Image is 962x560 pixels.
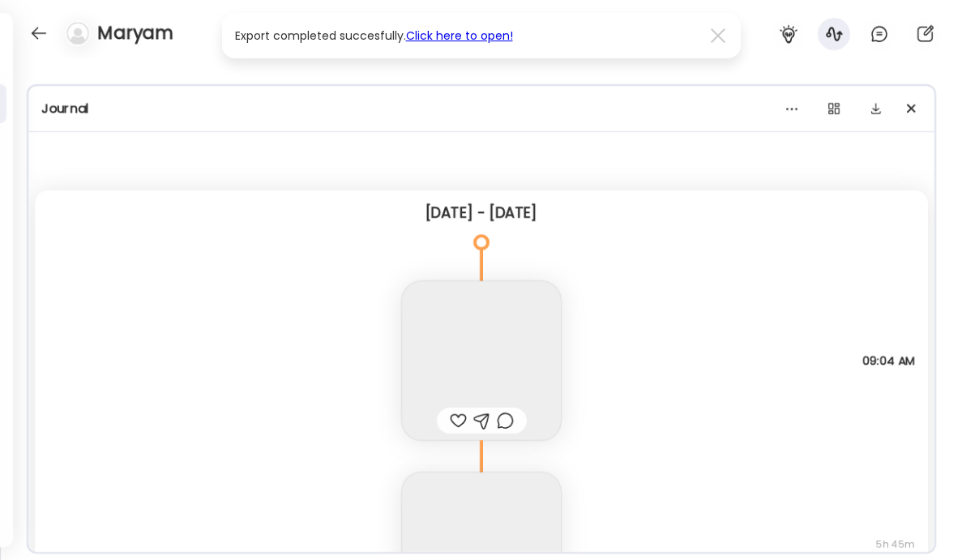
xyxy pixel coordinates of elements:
div: Export completed succesfully. [235,26,702,45]
div: Journal [41,99,921,118]
a: Click here to open! [406,28,513,44]
img: bg-avatar-default.svg [66,22,89,45]
div: [DATE] - [DATE] [48,203,915,223]
h4: Maryam [97,20,174,46]
span: 09:04 AM [862,353,915,368]
span: 5h 45m [864,537,915,552]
